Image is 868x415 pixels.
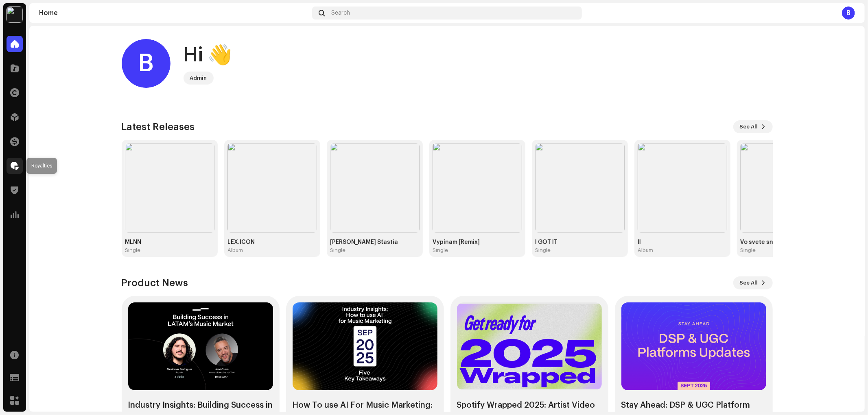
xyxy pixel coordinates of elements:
[740,119,758,135] span: See All
[535,239,625,246] div: I GOT IT
[535,143,625,232] img: 4eb749cb-a8b8-4f28-8461-30df6fb6ef9e
[125,247,140,254] div: Single
[122,39,171,88] div: B
[433,143,522,232] img: b0ac9deb-c686-401e-b729-edfd780d5918
[740,239,830,246] div: Vo svete snov
[433,247,448,254] div: Single
[733,120,773,133] button: See All
[733,276,773,289] button: See All
[638,247,653,254] div: Album
[184,42,232,68] div: Hi 👋
[433,239,522,246] div: Vypínam [Remix]
[122,276,188,289] h3: Product News
[330,239,420,246] div: [PERSON_NAME] Šťastia
[330,143,420,232] img: 22bd10a7-a3c7-423d-967c-8da57e5d12bb
[125,143,214,232] img: 3828cb9c-e58b-4f9a-ad5d-af699509be94
[535,247,551,254] div: Single
[740,143,830,232] img: 45cdc253-135a-4fb6-8098-ba24bf89b938
[638,239,727,246] div: II
[227,143,317,232] img: 1713391b-a980-4ca5-8eac-1844db455396
[190,73,207,83] div: Admin
[227,247,243,254] div: Album
[740,275,758,291] span: See All
[638,143,727,232] img: 7115ef14-a5f6-43c1-92cc-c2f98ffa8e0a
[39,10,309,16] div: Home
[7,7,23,23] img: 87673747-9ce7-436b-aed6-70e10163a7f0
[740,247,756,254] div: Single
[842,7,855,20] div: B
[125,239,214,246] div: MLNN
[331,10,350,16] span: Search
[227,239,317,246] div: LEX.ICON
[330,247,345,254] div: Single
[122,120,195,133] h3: Latest Releases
